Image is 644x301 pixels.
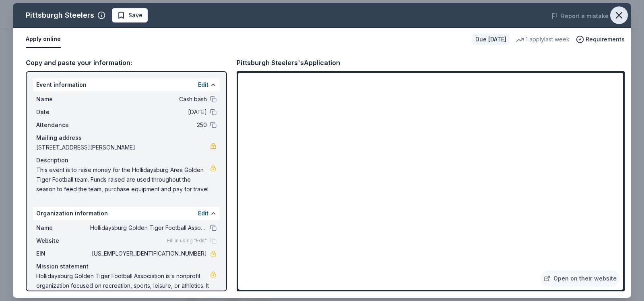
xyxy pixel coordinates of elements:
[198,80,208,90] button: Edit
[167,238,207,244] span: Fill in using "Edit"
[128,10,142,20] span: Save
[26,31,61,48] button: Apply online
[36,262,217,271] div: Mission statement
[112,8,148,23] button: Save
[26,9,94,22] div: Pittsburgh Steelers
[33,207,220,220] div: Organization information
[516,35,570,44] div: 1 apply last week
[90,94,207,104] span: Cash bash
[36,236,90,246] span: Website
[36,165,210,194] span: This event is to raise money for the Hollidaysburg Area Golden Tiger Football team. Funds raised ...
[36,223,90,233] span: Name
[36,143,210,152] span: [STREET_ADDRESS][PERSON_NAME]
[90,249,207,258] span: [US_EMPLOYER_IDENTIFICATION_NUMBER]
[198,209,208,218] button: Edit
[36,133,217,143] div: Mailing address
[586,35,625,44] span: Requirements
[472,34,510,45] div: Due [DATE]
[33,78,220,91] div: Event information
[26,57,227,68] div: Copy and paste your information:
[36,156,217,165] div: Description
[36,271,210,300] span: Hollidaysburg Golden Tiger Football Association is a nonprofit organization focused on recreation...
[576,35,625,44] button: Requirements
[541,270,620,287] a: Open on their website
[551,11,609,21] button: Report a mistake
[36,94,90,104] span: Name
[90,120,207,130] span: 250
[90,223,207,233] span: Hollidaysburg Golden Tiger Football Association
[90,107,207,117] span: [DATE]
[237,57,340,68] div: Pittsburgh Steelers's Application
[36,120,90,130] span: Attendance
[36,249,90,258] span: EIN
[36,107,90,117] span: Date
